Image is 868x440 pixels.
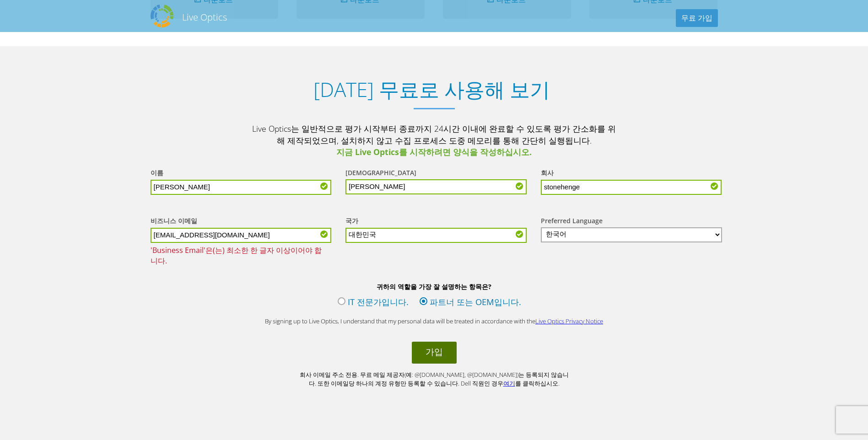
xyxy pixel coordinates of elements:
[141,282,727,291] b: 귀하의 역할을 가장 잘 설명하는 항목은?
[151,5,173,27] img: Dell Dpack
[251,123,617,158] p: Live Optics는 일반적으로 평가 시작부터 종료까지 24시간 이내에 완료할 수 있도록 평가 간소화를 위해 제작되었으며, 설치하지 않고 수집 프로세스 도중 메모리를 통해 ...
[151,168,163,180] label: 이름
[676,9,718,27] a: 무료 가입
[535,317,603,325] a: Live Optics Privacy Notice
[412,342,457,364] button: 가입
[420,296,521,310] label: 파트너 또는 OEM입니다.
[345,216,358,228] label: 국가
[338,296,409,310] label: IT 전문가입니다.
[541,216,603,227] label: Preferred Language
[345,168,416,179] label: [DEMOGRAPHIC_DATA]
[345,228,527,243] input: Start typing to search for a country
[251,317,617,326] p: By signing up to Live Optics, I understand that my personal data will be treated in accordance wi...
[503,379,515,387] a: 여기
[151,245,328,266] span: 'Business Email'은(는) 최소한 한 글자 이상이어야 합니다.
[297,370,571,387] p: 회사 이메일 주소 전용. 무료 메일 제공자(예: @[DOMAIN_NAME], @[DOMAIN_NAME])는 등록되지 않습니다. 또한 이메일당 하나의 계정 유형만 등록할 수 있...
[251,146,617,158] span: 지금 Live Optics를 시작하려면 양식을 작성하십시오.
[182,11,227,23] h2: Live Optics
[541,168,554,180] label: 회사
[151,216,197,228] label: 비즈니스 이메일
[141,78,722,101] h1: [DATE] 무료로 사용해 보기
